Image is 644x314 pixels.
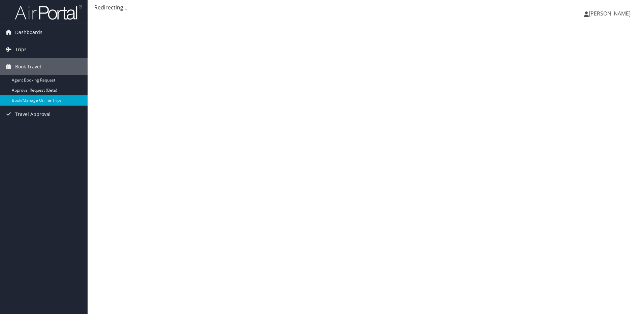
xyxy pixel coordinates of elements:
[15,41,27,58] span: Trips
[15,4,82,20] img: airportal-logo.png
[15,58,41,75] span: Book Travel
[94,3,637,11] div: Redirecting...
[15,24,42,41] span: Dashboards
[15,106,51,123] span: Travel Approval
[589,10,631,17] span: [PERSON_NAME]
[584,3,637,24] a: [PERSON_NAME]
